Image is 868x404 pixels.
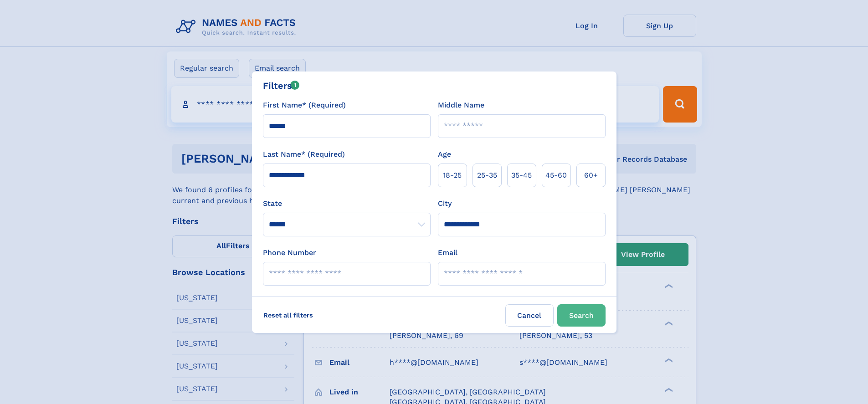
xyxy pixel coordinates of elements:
label: First Name* (Required) [263,100,346,111]
span: 25‑35 [477,170,497,181]
span: 18‑25 [443,170,462,181]
label: State [263,198,431,209]
span: 60+ [584,170,598,181]
label: Age [438,149,451,160]
label: Cancel [505,304,554,327]
label: Reset all filters [257,304,319,326]
span: 45‑60 [545,170,567,181]
label: City [438,198,452,209]
label: Phone Number [263,247,316,258]
label: Last Name* (Required) [263,149,345,160]
div: Filters [263,79,300,92]
button: Search [557,304,606,327]
span: 35‑45 [511,170,532,181]
label: Email [438,247,457,258]
label: Middle Name [438,100,484,111]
